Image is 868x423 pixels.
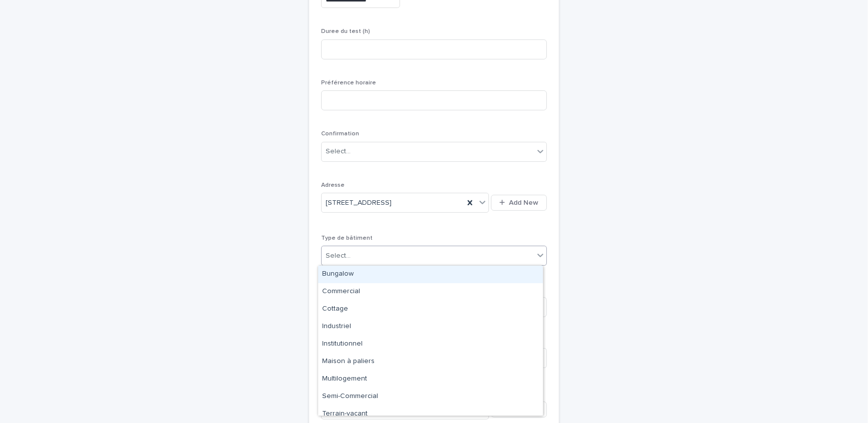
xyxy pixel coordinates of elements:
span: Type de bâtiment [321,235,373,241]
div: Bungalow [318,266,543,283]
div: Cottage [318,301,543,318]
div: Select... [326,146,351,157]
div: Terrain-vacant [318,406,543,423]
div: Select... [326,251,351,261]
div: Institutionnel [318,336,543,353]
span: [STREET_ADDRESS] [326,198,392,208]
span: Adresse [321,182,345,188]
div: Maison à paliers [318,353,543,371]
div: Semi-Commercial [318,388,543,406]
div: Multilogement [318,371,543,388]
div: Commercial [318,283,543,301]
span: Confirmation [321,131,359,137]
span: Duree du test (h) [321,28,370,34]
div: Industriel [318,318,543,336]
span: Add New [509,199,538,206]
span: Préférence horaire [321,80,376,86]
button: Add New [491,195,547,211]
